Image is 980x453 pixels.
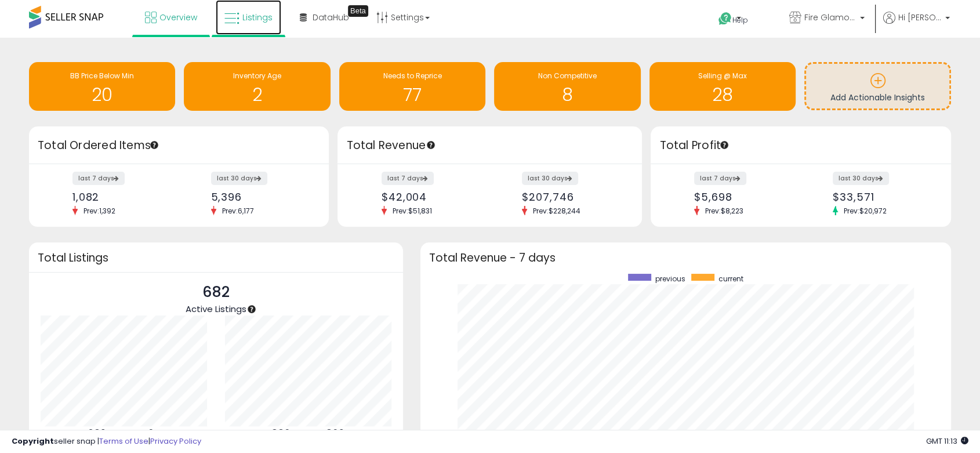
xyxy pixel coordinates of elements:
[527,206,586,216] span: Prev: $228,244
[718,12,732,26] i: Get Help
[211,191,309,203] div: 5,396
[659,137,942,154] h3: Total Profit
[190,85,324,104] h1: 2
[694,172,746,185] label: last 7 days
[655,85,790,104] h1: 28
[883,12,950,38] a: Hi [PERSON_NAME]
[699,206,749,216] span: Prev: $8,223
[500,85,634,104] h1: 8
[246,304,257,314] div: Tooltip anchor
[346,137,633,154] h3: Total Revenue
[88,426,106,440] b: 682
[159,12,197,23] span: Overview
[655,274,685,284] span: previous
[494,62,640,111] a: Non Competitive 8
[233,71,281,81] span: Inventory Age
[29,62,175,111] a: BB Price Below Min 20
[99,436,148,447] a: Terms of Use
[833,172,889,185] label: last 30 days
[345,85,480,104] h1: 77
[426,140,436,150] div: Tooltip anchor
[313,12,349,23] span: DataHub
[35,85,169,104] h1: 20
[150,436,201,447] a: Privacy Policy
[271,426,291,440] b: 380
[709,3,771,38] a: Help
[382,172,434,185] label: last 7 days
[78,206,121,216] span: Prev: 1,392
[326,426,344,440] b: 302
[348,5,368,17] div: Tooltip anchor
[72,191,170,203] div: 1,082
[522,172,578,185] label: last 30 days
[211,172,267,185] label: last 30 days
[149,140,159,150] div: Tooltip anchor
[70,71,134,81] span: BB Price Below Min
[184,62,330,111] a: Inventory Age 2
[838,206,892,216] span: Prev: $20,972
[806,64,949,108] a: Add Actionable Insights
[718,274,743,284] span: current
[148,426,154,440] b: 0
[12,436,201,447] div: seller snap | |
[898,12,942,23] span: Hi [PERSON_NAME]
[242,12,273,23] span: Listings
[186,281,246,303] p: 682
[72,172,125,185] label: last 7 days
[186,303,246,315] span: Active Listings
[383,71,442,81] span: Needs to Reprice
[649,62,796,111] a: Selling @ Max 28
[522,191,622,203] div: $207,746
[732,15,748,25] span: Help
[339,62,485,111] a: Needs to Reprice 77
[387,206,438,216] span: Prev: $51,831
[429,253,942,262] h3: Total Revenue - 7 days
[830,92,925,103] span: Add Actionable Insights
[38,137,320,154] h3: Total Ordered Items
[216,206,260,216] span: Prev: 6,177
[804,12,856,23] span: Fire Glamour-[GEOGRAPHIC_DATA]
[698,71,747,81] span: Selling @ Max
[12,436,54,447] strong: Copyright
[719,140,729,150] div: Tooltip anchor
[38,253,394,262] h3: Total Listings
[538,71,597,81] span: Non Competitive
[694,191,792,203] div: $5,698
[926,436,968,447] span: 2025-09-12 11:13 GMT
[833,191,931,203] div: $33,571
[382,191,481,203] div: $42,004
